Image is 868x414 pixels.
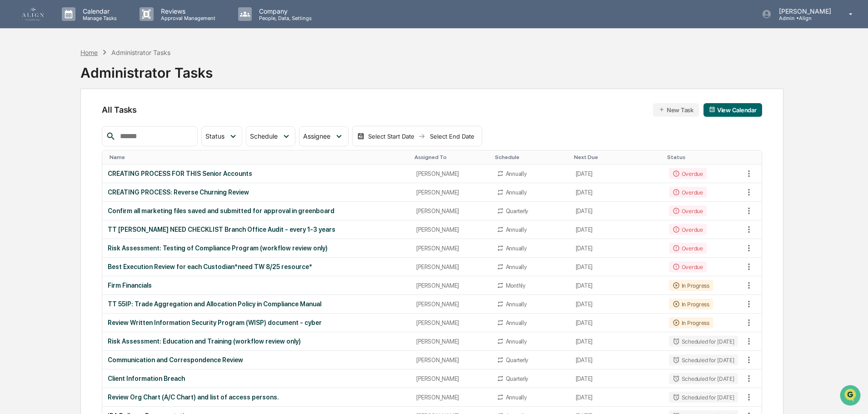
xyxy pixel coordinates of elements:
span: Schedule [250,132,278,140]
div: Confirm all marketing files saved and submitted for approval in greenboard [108,207,405,214]
div: TT [PERSON_NAME] NEED CHECKLIST Branch Office Audit - every 1-3 years [108,226,405,233]
div: TT 55IP: Trade Aggregation and Allocation Policy in Compliance Manual [108,300,405,308]
td: [DATE] [570,165,663,183]
div: Annually [506,245,527,252]
div: Past conversations [9,101,61,108]
div: [PERSON_NAME] [416,338,485,345]
div: [PERSON_NAME] [416,189,485,196]
div: Annually [506,394,527,401]
span: Status [205,132,224,140]
div: Annually [506,189,527,196]
td: [DATE] [570,314,663,332]
p: Company [252,7,316,15]
div: Toggle SortBy [667,154,740,160]
div: [PERSON_NAME] [416,301,485,308]
div: Quarterly [506,357,529,364]
a: Powered byPylon [64,225,110,232]
div: In Progress [669,280,713,291]
iframe: Open customer support [839,384,863,409]
p: Manage Tasks [75,15,121,21]
div: Select End Date [427,133,477,140]
div: Scheduled for [DATE] [669,392,738,403]
div: Best Execution Review for each Custodian*need TW 8/25 resource* [108,263,405,270]
p: [PERSON_NAME] [772,7,836,15]
td: [DATE] [570,295,663,314]
button: New Task [653,103,699,117]
div: Annually [506,338,527,345]
div: Annually [506,226,527,233]
p: Admin • Align [772,15,836,21]
div: [PERSON_NAME] [416,245,485,252]
button: Start new chat [155,72,165,83]
td: [DATE] [570,369,663,388]
div: Overdue [669,168,707,179]
a: 🔎Data Lookup [5,200,61,216]
button: See all [141,99,165,110]
img: Tanya Nichols [9,115,24,130]
img: calendar [357,133,364,140]
div: Communication and Correspondence Review [108,356,405,364]
span: Assignee [303,132,330,140]
div: [PERSON_NAME] [416,226,485,233]
a: 🖐️Preclearance [5,182,62,199]
div: Administrator Tasks [80,57,213,81]
div: Overdue [669,261,707,272]
a: 🗄️Attestations [62,182,116,199]
div: Review Org Chart (A/C Chart) and list of access persons. [108,394,405,401]
div: [PERSON_NAME] [416,170,485,177]
div: Monthly [506,282,525,289]
img: logo [22,8,44,20]
div: Overdue [669,187,707,198]
div: Annually [506,170,527,177]
p: Calendar [75,7,121,15]
div: In Progress [669,299,713,309]
td: [DATE] [570,258,663,276]
div: Annually [506,319,527,326]
img: Tanya Nichols [9,140,24,154]
span: Data Lookup [18,203,57,212]
div: Annually [506,264,527,270]
span: Attestations [75,186,113,195]
div: [PERSON_NAME] [416,375,485,382]
div: Overdue [669,205,707,216]
div: [PERSON_NAME] [416,208,485,214]
div: 🗄️ [66,187,73,194]
div: We're available if you need us! [41,79,125,86]
span: [PERSON_NAME] [28,124,74,131]
div: 🖐️ [9,187,16,194]
img: arrow right [418,133,425,140]
div: [PERSON_NAME] [416,357,485,364]
div: Toggle SortBy [743,154,762,160]
div: Overdue [669,243,707,254]
span: Preclearance [18,186,59,195]
div: Toggle SortBy [110,154,407,160]
span: • [75,124,79,131]
td: [DATE] [570,351,663,369]
td: [DATE] [570,332,663,351]
div: Scheduled for [DATE] [669,336,738,347]
td: [DATE] [570,220,663,239]
div: Review Written Information Security Program (WISP) document - cyber [108,319,405,326]
span: Pylon [90,225,110,232]
td: [DATE] [570,183,663,202]
p: Reviews [154,7,220,15]
div: [PERSON_NAME] [416,394,485,401]
div: Toggle SortBy [414,154,487,160]
p: People, Data, Settings [252,15,316,21]
span: • [75,148,79,155]
div: Annually [506,301,527,308]
div: Client Information Breach [108,375,405,382]
td: [DATE] [570,239,663,258]
div: Overdue [669,224,707,235]
div: [PERSON_NAME] [416,264,485,270]
div: Home [80,49,98,56]
p: How can we help? [9,19,165,34]
img: calendar [709,106,715,113]
div: [PERSON_NAME] [416,319,485,326]
div: Select Start Date [366,133,416,140]
div: Administrator Tasks [111,49,170,56]
span: [DATE] [80,148,99,155]
div: Scheduled for [DATE] [669,373,738,384]
img: 1746055101610-c473b297-6a78-478c-a979-82029cc54cd1 [9,70,25,86]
